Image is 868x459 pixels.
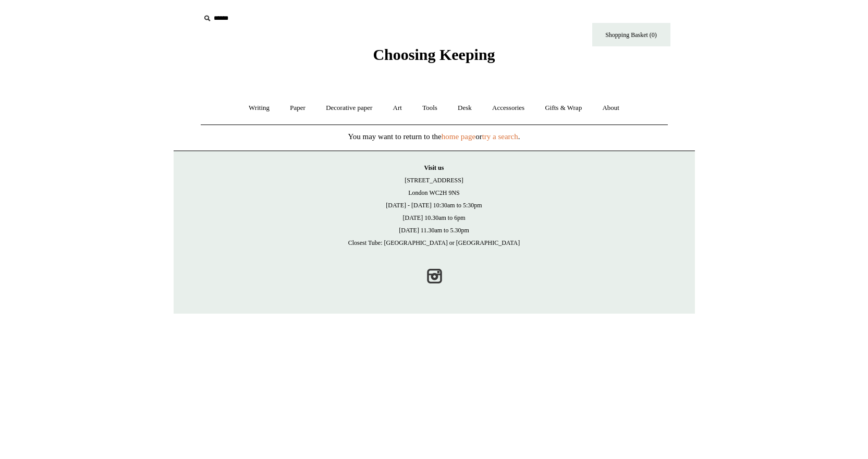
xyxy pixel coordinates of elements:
a: Decorative paper [316,94,382,122]
a: Paper [280,94,315,122]
a: Desk [448,94,481,122]
a: About [593,94,629,122]
p: [STREET_ADDRESS] London WC2H 9NS [DATE] - [DATE] 10:30am to 5:30pm [DATE] 10.30am to 6pm [DATE] 1... [184,162,684,249]
span: Choosing Keeping [373,46,495,63]
a: Gifts & Wrap [535,94,591,122]
a: home page [442,132,475,141]
a: Instagram [423,265,446,288]
a: Art [384,94,411,122]
a: Accessories [483,94,534,122]
a: Tools [413,94,447,122]
a: Choosing Keeping [373,54,495,61]
p: You may want to return to the or . [174,130,695,143]
a: Shopping Basket (0) [592,23,670,46]
a: try a search [482,132,518,141]
strong: Visit us [424,164,444,171]
a: Writing [239,94,279,122]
